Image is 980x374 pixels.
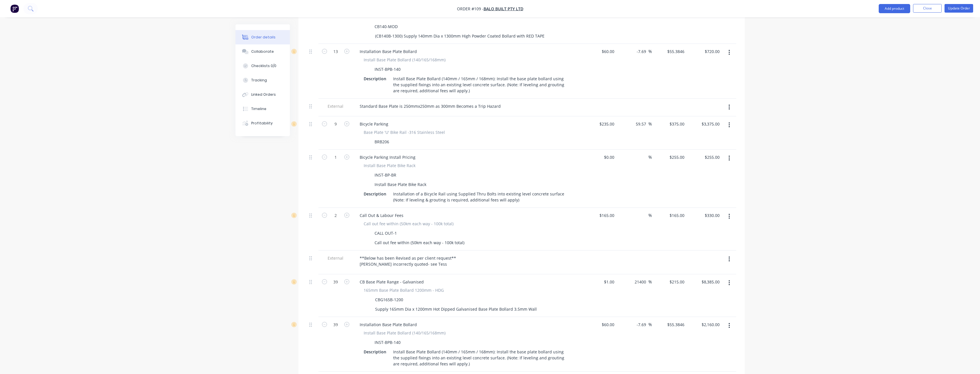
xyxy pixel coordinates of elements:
[235,116,290,130] button: Profitability
[321,255,351,261] span: External
[372,65,403,73] div: INST-BPB-140
[235,87,290,102] button: Linked Orders
[321,103,351,109] span: External
[913,4,942,13] button: Close
[391,190,571,204] div: Installation of a Bicycle Rail using Supplied Thru Bolts into existing level concrete surface (No...
[484,6,523,11] a: Balo Built Pty Ltd
[373,305,539,313] div: Supply 165mm Dia x 1200mm Hot Dipped Galvanised Base Plate Bollard 3.5mm Wall
[251,49,274,54] div: Collaborate
[364,162,415,169] span: Install Base Plate Bike Rack
[364,57,446,63] span: Install Base Plate Bollard (140/165/168mm)
[879,4,910,13] button: Add product
[355,120,393,128] div: Bicycle Parking
[648,121,652,127] span: %
[372,22,400,31] div: CB140-MOD
[355,320,421,329] div: Installation Base Plate Bollard
[251,106,266,111] div: Timeline
[235,59,290,73] button: Checklists 0/0
[648,279,652,285] span: %
[251,35,276,40] div: Order details
[373,295,405,304] div: CBG165B-1200
[648,321,652,328] span: %
[364,287,444,293] span: 165mm Base Plate Bollard 1200mm - HDG
[355,278,428,286] div: CB Base Plate Range - Galvanised
[391,75,571,95] div: Install Base Plate Bollard (140mm / 165mm / 168mm): Install the base plate bollard using the supp...
[235,30,290,44] button: Order details
[372,180,429,189] div: Install Base Plate Bike Rack
[364,221,454,227] span: Call out fee within (50km each way - 100k total)
[10,4,19,13] img: Factory
[251,121,273,126] div: Profitability
[251,92,276,97] div: Linked Orders
[457,6,484,11] span: Order #109 -
[251,78,267,83] div: Tracking
[372,238,467,247] div: Call out fee within (50km each way - 100k total)
[648,154,652,160] span: %
[648,212,652,219] span: %
[355,211,408,220] div: Call Out & Labour Fees
[372,229,399,237] div: CALL OUT-1
[391,348,571,368] div: Install Base Plate Bollard (140mm / 165mm / 168mm): Install the base plate bollard using the supp...
[373,32,547,40] div: (CB140B-1300) Supply 140mm Dia x 1300mm High Powder Coated Bollard with RED TAPE
[372,171,399,179] div: INST-BP-BR
[235,73,290,87] button: Tracking
[355,153,420,161] div: Bicycle Parking Install Pricing
[361,75,389,83] div: Description
[355,254,461,268] div: **Below has been Revised as per client request** [PERSON_NAME] incorrectly quoted- see Tess
[235,102,290,116] button: Timeline
[361,190,389,198] div: Description
[251,63,276,68] div: Checklists 0/0
[355,47,421,56] div: Installation Base Plate Bollard
[364,129,445,135] span: Base Plate 'U' Bike Rail -316 Stainless Steel
[372,338,403,346] div: INST-BPB-140
[364,330,446,336] span: Install Base Plate Bollard (140/165/168mm)
[648,48,652,55] span: %
[945,4,973,13] button: Update Order
[361,348,389,356] div: Description
[372,138,391,146] div: BRB206
[355,102,505,110] div: Standard Base Plate is 250mmx250mm as 300mm Becomes a Trip Hazard
[235,44,290,59] button: Collaborate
